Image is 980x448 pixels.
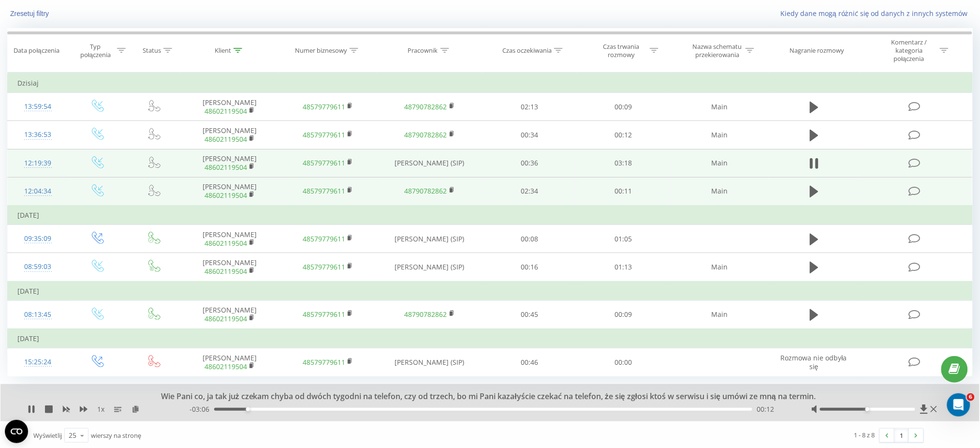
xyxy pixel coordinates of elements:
[483,300,577,329] td: 00:45
[85,154,178,164] div: и заплатили вам немалые
[671,93,769,121] td: Main
[483,149,577,177] td: 00:36
[205,267,247,276] a: 48602119504
[205,106,247,116] a: 48602119504
[8,148,186,177] div: Alexander mówi…
[8,177,186,227] div: Daria mówi…
[14,46,59,55] div: Data połączenia
[17,353,58,372] div: 15:25:24
[205,362,247,371] a: 48602119504
[77,148,186,169] div: и заплатили вам немалые
[205,314,247,323] a: 48602119504
[405,186,447,195] a: 48790782862
[166,313,181,329] button: Wyślij wiadomość…
[35,85,186,125] div: делайте тикет с финансовым департаментом. ваша программа работает с постоянными ошибками
[5,420,28,443] button: Open CMP widget
[671,300,769,329] td: Main
[408,46,438,55] div: Pracownik
[143,46,161,55] div: Status
[30,317,38,325] button: Selektor plików GIF
[483,93,577,121] td: 02:13
[6,4,25,22] button: go back
[17,154,58,173] div: 12:19:39
[28,5,43,21] img: Profile image for Daria
[8,227,159,343] div: Спасибо за ваше терпение!В настоящее время наблюдаем стабильную работу сервисов.[PERSON_NAME] из ...
[181,149,279,177] td: [PERSON_NAME]
[671,149,769,177] td: Main
[8,297,185,313] textarea: Napisz wiadomość...
[8,206,973,225] td: [DATE]
[303,186,345,195] a: 48579779611
[405,310,447,319] a: 48790782862
[576,300,671,329] td: 00:09
[377,149,482,177] td: [PERSON_NAME] (SIP)
[854,430,875,440] div: 1 - 8 z 8
[483,121,577,149] td: 00:34
[303,130,345,139] a: 48579779611
[303,262,345,271] a: 48579779611
[303,158,345,167] a: 48579779611
[69,431,76,440] div: 25
[377,348,482,376] td: [PERSON_NAME] (SIP)
[671,177,769,206] td: Main
[483,177,577,206] td: 02:34
[46,317,54,325] button: Załaduj załącznik
[151,4,170,22] button: Główna
[8,126,186,148] div: Alexander mówi…
[576,93,671,121] td: 00:09
[8,177,159,226] div: Подскажите, пожалуйста, ваш актуальный контактный номер - передам информацию ответственному менед...
[576,348,671,376] td: 00:00
[947,393,970,417] iframe: Intercom live chat
[47,12,74,22] p: Aktywny
[15,52,151,71] div: Przepraszamy za tymczasowe trudności!
[181,225,279,253] td: [PERSON_NAME]
[596,43,647,59] div: Czas trwania rozmowy
[894,429,909,442] a: 1
[15,247,151,266] div: В настоящее время наблюдаем стабильную работу сервисов.
[205,134,247,144] a: 48602119504
[483,225,577,253] td: 00:08
[377,253,482,282] td: [PERSON_NAME] (SIP)
[881,38,937,63] div: Komentarz / kategoria połączenia
[576,253,671,282] td: 01:13
[15,182,151,220] div: Подскажите, пожалуйста, ваш актуальный контактный номер - передам информацию ответственному менед...
[780,9,973,18] a: Kiedy dane mogą różnić się od danych z innych systemów
[91,431,141,440] span: wierszy na stronę
[17,257,58,276] div: 08:59:03
[576,121,671,149] td: 00:12
[8,74,973,93] td: Dzisiaj
[7,9,54,18] button: Zresetuj filtry
[43,90,178,119] div: делайте тикет с финансовым департаментом. ваша программа работает с постоянными ошибками
[15,19,151,47] div: Obowiązkowo napiszę do Państwa, jak tylko będę miał więcej informacji w tej sprawie.
[246,407,250,411] div: Accessibility label
[757,404,775,414] span: 00:12
[866,407,870,411] div: Accessibility label
[47,5,67,12] h1: Daria
[97,404,104,414] span: 1 x
[181,121,279,149] td: [PERSON_NAME]
[8,227,186,365] div: Daria mówi…
[502,46,552,55] div: Czas oczekiwania
[181,177,279,206] td: [PERSON_NAME]
[181,93,279,121] td: [PERSON_NAME]
[303,102,345,111] a: 48579779611
[483,348,577,376] td: 00:46
[377,225,482,253] td: [PERSON_NAME] (SIP)
[82,132,178,141] div: мы тратим на этом деньги
[790,46,845,55] div: Nagranie rozmowy
[181,300,279,329] td: [PERSON_NAME]
[17,97,58,116] div: 13:59:54
[8,85,186,126] div: Alexander mówi…
[405,102,447,111] a: 48790782862
[170,4,187,21] div: Zamknij
[17,305,58,324] div: 08:13:45
[405,130,447,139] a: 48790782862
[17,229,58,248] div: 09:35:09
[967,393,975,401] span: 6
[119,391,848,402] div: Wie Pani co, ja tak już czekam chyba od dwóch tygodni na telefon, czy od trzech, bo mi Pani kazał...
[303,234,345,243] a: 48579779611
[15,233,151,243] div: Спасибо за ваше терпение!
[17,125,58,144] div: 13:36:53
[8,282,973,301] td: [DATE]
[205,163,247,172] a: 48602119504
